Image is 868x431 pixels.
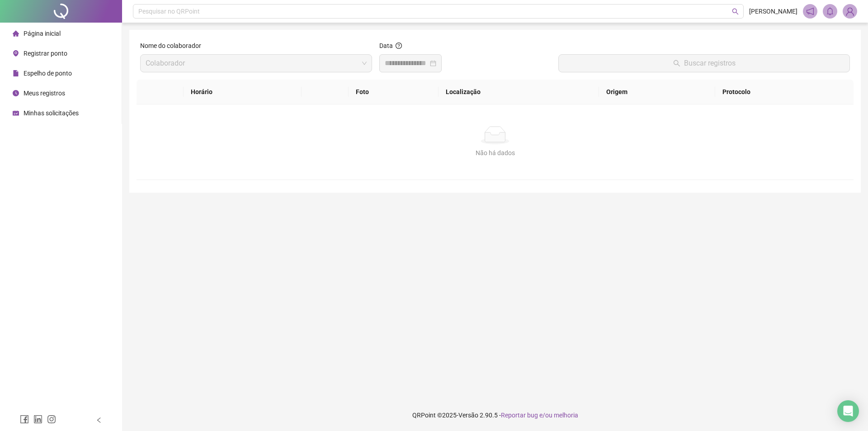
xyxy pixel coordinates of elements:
[140,41,207,51] label: Nome do colaborador
[96,417,102,423] span: left
[439,80,599,104] th: Localização
[826,7,834,15] span: bell
[24,90,65,97] span: Meus registros
[13,110,19,116] span: schedule
[396,43,402,49] span: question-circle
[147,148,843,158] div: Não há dados
[24,50,67,57] span: Registrar ponto
[47,415,56,424] span: instagram
[715,80,854,104] th: Protocolo
[184,80,302,104] th: Horário
[458,412,478,419] span: Versão
[13,90,19,96] span: clock-circle
[843,5,857,18] img: 93606
[349,80,439,104] th: Foto
[20,415,29,424] span: facebook
[33,415,42,424] span: linkedin
[24,30,61,37] span: Página inicial
[379,42,393,49] span: Data
[122,399,868,431] footer: QRPoint © 2025 - 2.90.5 -
[24,70,72,77] span: Espelho de ponto
[837,400,859,422] div: Open Intercom Messenger
[13,50,19,57] span: environment
[13,70,19,76] span: file
[13,30,19,37] span: home
[732,8,739,15] span: search
[749,6,797,16] span: [PERSON_NAME]
[806,7,814,15] span: notification
[501,412,578,419] span: Reportar bug e/ou melhoria
[599,80,715,104] th: Origem
[558,54,850,72] button: Buscar registros
[24,109,79,117] span: Minhas solicitações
